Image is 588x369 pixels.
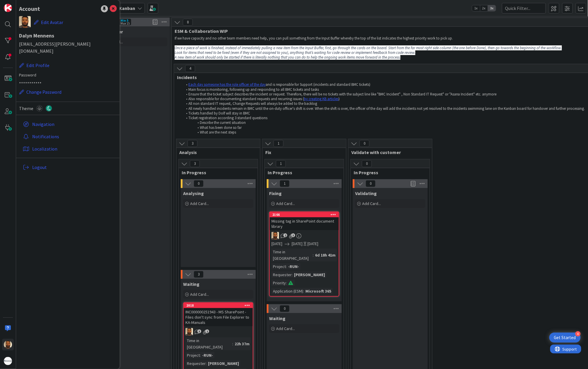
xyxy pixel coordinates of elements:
[269,315,286,321] span: Waiting
[190,201,209,206] span: Add Card...
[185,65,195,72] span: 4
[502,3,546,13] input: Quick Filter...
[314,252,337,258] div: 6d 18h 41m
[175,50,415,55] em: Look for items that need to be fixed (even if they are not assigned to you), anything that’s wait...
[182,170,250,175] span: In Progress
[194,180,204,187] span: 0
[313,252,314,258] span: :
[355,190,377,196] span: Validating
[270,217,339,230] div: Missing tag in SharePoint document library
[19,105,33,112] span: Theme
[12,1,27,8] span: Support
[304,96,338,101] a: by creating KB articles
[268,170,336,175] span: In Progress
[200,352,201,358] span: :
[19,33,117,39] h1: Dalyn Mennens
[206,360,207,367] span: :
[488,5,496,11] span: 3x
[20,131,117,142] a: Notifications
[194,271,204,278] span: 3
[362,201,381,206] span: Add Card...
[179,149,253,155] span: Analysis
[20,143,117,154] a: Localization
[190,292,209,297] span: Add Card...
[32,164,114,171] span: Logout
[270,212,339,230] div: 2166Missing tag in SharePoint document library
[232,341,233,347] span: :
[183,281,200,287] span: Waiting
[304,288,333,294] div: Microsoft 365
[360,140,369,147] span: 0
[186,303,253,307] div: 2018
[276,326,295,331] span: Add Card...
[291,233,295,237] span: 3
[19,4,40,13] div: Account
[4,4,12,12] img: Visit kanbanzone.com
[183,19,193,26] span: 8
[19,40,117,54] span: [EMAIL_ADDRESS][PERSON_NAME][DOMAIN_NAME]
[269,190,282,196] span: Fixing
[4,357,12,365] img: avatar
[271,232,279,240] img: DM
[188,140,197,147] span: 3
[286,263,287,270] span: :
[286,280,287,286] span: :
[271,263,286,270] div: Project
[274,140,283,147] span: 1
[276,201,295,206] span: Add Card...
[19,16,31,28] img: DM
[184,303,253,308] div: 2018
[175,55,400,60] em: A new item of work should only be started if there is literally nothing that you can do to help t...
[270,212,339,217] div: 2166
[270,232,339,240] div: DM
[184,328,253,336] div: DM
[271,271,292,278] div: Requester
[354,170,422,175] span: In Progress
[480,5,488,11] span: 2x
[271,249,313,262] div: Time in [GEOGRAPHIC_DATA]
[366,180,376,187] span: 0
[205,329,209,333] span: 1
[20,119,117,129] a: Navigation
[271,280,286,286] div: Priority
[272,213,339,217] div: 2166
[197,329,201,333] span: 3
[207,360,240,367] div: [PERSON_NAME]
[185,337,232,350] div: Time in [GEOGRAPHIC_DATA]
[4,341,12,349] img: DM
[188,82,266,87] a: Each day someone has the role officer of the day
[276,160,286,167] span: 1
[185,328,193,336] img: DM
[280,180,290,187] span: 1
[19,72,117,78] label: Password
[554,335,576,341] div: Get Started
[121,22,130,25] div: Max 15
[184,303,253,326] div: 2018INC000000251943 - MS SharePoint - Files don't sync from File Explorer to KA-Manuals
[549,333,581,343] div: Open Get Started checklist, remaining modules: 4
[303,288,304,294] span: :
[19,61,50,69] button: Edit Profile
[183,190,204,196] span: Analysing
[307,241,318,247] div: [DATE]
[185,352,200,358] div: Project
[472,5,480,11] span: 1x
[185,360,206,367] div: Requester
[287,263,300,270] div: -RUN-
[283,233,287,237] span: 2
[175,45,562,50] em: Once a piece of work is finished, instead of immediately pulling a new item from the Input Buffer...
[34,16,63,28] button: Edit Avatar
[201,352,214,358] div: -RUN-
[190,160,200,167] span: 3
[293,271,326,278] div: [PERSON_NAME]
[271,288,303,294] div: Application (ESM)
[292,241,302,247] span: [DATE]
[233,341,251,347] div: 22h 37m
[351,149,425,155] span: Validate with customer
[271,241,282,247] span: [DATE]
[184,308,253,326] div: INC000000251943 - MS SharePoint - Files don't sync from File Explorer to KA-Manuals
[265,149,339,155] span: Fix
[280,305,290,312] span: 0
[292,271,293,278] span: :
[362,160,372,167] span: 0
[19,88,62,96] button: Change Password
